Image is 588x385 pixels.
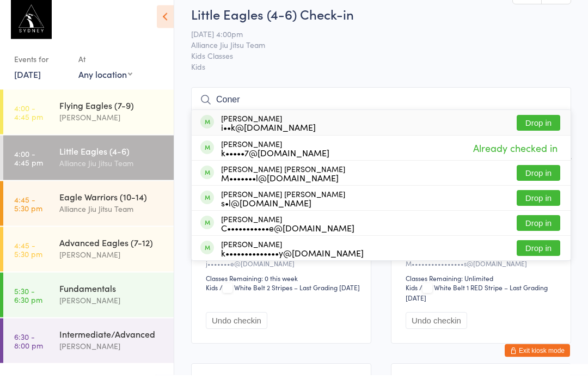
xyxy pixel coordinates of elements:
div: k••••••••••••••y@[DOMAIN_NAME] [221,259,364,267]
span: Kids [191,71,571,82]
div: [PERSON_NAME] [221,250,364,267]
time: 5:30 - 6:30 pm [14,296,42,314]
div: j•••••••e@[DOMAIN_NAME] [206,269,360,278]
div: [PERSON_NAME] [59,304,164,316]
div: Eagle Warriors (10-14) [59,200,164,212]
span: Kids Classes [191,60,554,71]
input: Search [191,97,571,123]
time: 4:00 - 4:45 pm [14,159,43,176]
div: Kids [406,293,418,302]
div: Classes Remaining: 0 this week [206,284,360,293]
a: 4:00 -4:45 pmFlying Eagles (7-9)[PERSON_NAME] [3,100,174,144]
time: 4:45 - 5:30 pm [14,250,42,268]
div: Classes Remaining: Unlimited [406,284,560,293]
span: Alliance Jiu Jitsu Team [191,50,554,60]
a: 4:45 -5:30 pmAdvanced Eagles (7-12)[PERSON_NAME] [3,237,174,282]
div: Any location [78,78,132,90]
div: s•l@[DOMAIN_NAME] [221,209,345,217]
div: [PERSON_NAME] [59,258,164,271]
div: Alliance Jiu Jitsu Team [59,167,164,179]
button: Drop in [517,250,560,266]
button: Undo checkin [406,322,467,339]
time: 4:45 - 5:30 pm [14,205,42,222]
div: M•••••••l@[DOMAIN_NAME] [221,184,345,192]
div: [PERSON_NAME] [PERSON_NAME] [221,200,345,217]
time: 4:00 - 4:45 pm [14,113,43,131]
div: C•••••••••••e@[DOMAIN_NAME] [221,234,354,242]
a: 4:00 -4:45 pmLittle Eagles (4-6)Alliance Jiu Jitsu Team [3,145,174,190]
button: Drop in [517,225,560,241]
div: Intermediate/Advanced [59,338,164,350]
div: At [78,60,132,78]
a: 4:45 -5:30 pmEagle Warriors (10-14)Alliance Jiu Jitsu Team [3,191,174,236]
a: [DATE] [14,78,41,90]
time: 6:30 - 8:00 pm [14,342,43,359]
div: Alliance Jiu Jitsu Team [59,212,164,225]
div: [PERSON_NAME] [59,121,164,133]
div: Fundamentals [59,292,164,304]
div: Little Eagles (4-6) [59,155,164,167]
div: i••k@[DOMAIN_NAME] [221,133,316,142]
button: Drop in [517,175,560,191]
div: [PERSON_NAME] [59,350,164,362]
div: M••••••••••••••••s@[DOMAIN_NAME] [406,269,560,278]
span: / White Belt 1 RED Stripe – Last Grading [DATE] [406,293,548,313]
a: 6:30 -8:00 pmIntermediate/Advanced[PERSON_NAME] [3,328,174,373]
span: Already checked in [470,149,560,168]
div: Flying Eagles (7-9) [59,109,164,121]
div: [PERSON_NAME] [PERSON_NAME] [221,175,345,192]
div: Events for [14,60,68,78]
button: Drop in [517,125,560,141]
div: [PERSON_NAME] [221,150,329,167]
div: Advanced Eagles (7-12) [59,246,164,258]
h2: Little Eagles (4-6) Check-in [191,15,571,33]
span: / White Belt 2 Stripes – Last Grading [DATE] [219,293,360,302]
div: [PERSON_NAME] [221,225,354,242]
span: [DATE] 4:00pm [191,39,554,50]
div: k•••••7@[DOMAIN_NAME] [221,158,329,167]
button: Drop in [517,200,560,216]
div: Kids [206,293,218,302]
a: 5:30 -6:30 pmFundamentals[PERSON_NAME] [3,283,174,327]
img: Alliance Sydney [11,8,52,49]
button: Exit kiosk mode [505,354,570,367]
div: [PERSON_NAME] [221,124,316,142]
button: Undo checkin [206,322,267,339]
